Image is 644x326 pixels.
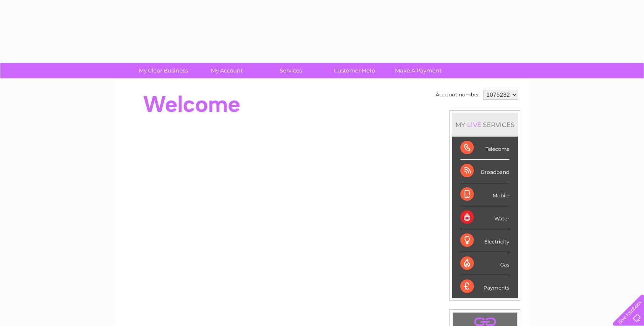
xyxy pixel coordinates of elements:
[192,63,262,78] a: My Account
[384,63,453,78] a: Make A Payment
[460,160,509,183] div: Broadband
[465,121,483,129] div: LIVE
[256,63,325,78] a: Services
[452,113,518,137] div: MY SERVICES
[460,275,509,298] div: Payments
[320,63,389,78] a: Customer Help
[460,229,509,252] div: Electricity
[460,137,509,160] div: Telecoms
[460,252,509,275] div: Gas
[434,88,481,102] td: Account number
[460,206,509,229] div: Water
[129,63,198,78] a: My Clear Business
[460,183,509,206] div: Mobile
